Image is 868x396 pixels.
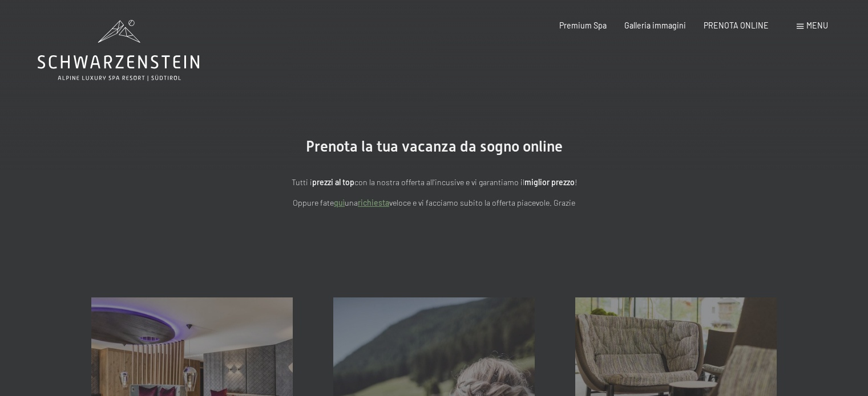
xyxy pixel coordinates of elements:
p: Tutti i con la nostra offerta all'incusive e vi garantiamo il ! [183,176,685,189]
strong: prezzi al top [312,177,354,187]
span: Menu [806,21,828,30]
p: Oppure fate una veloce e vi facciamo subito la offerta piacevole. Grazie [183,197,685,210]
a: Galleria immagini [624,21,686,30]
a: richiesta [358,198,389,207]
span: Prenota la tua vacanza da sogno online [306,138,563,155]
a: Premium Spa [559,21,607,30]
strong: miglior prezzo [524,177,575,187]
a: PRENOTA ONLINE [704,21,769,30]
a: quì [334,198,345,207]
